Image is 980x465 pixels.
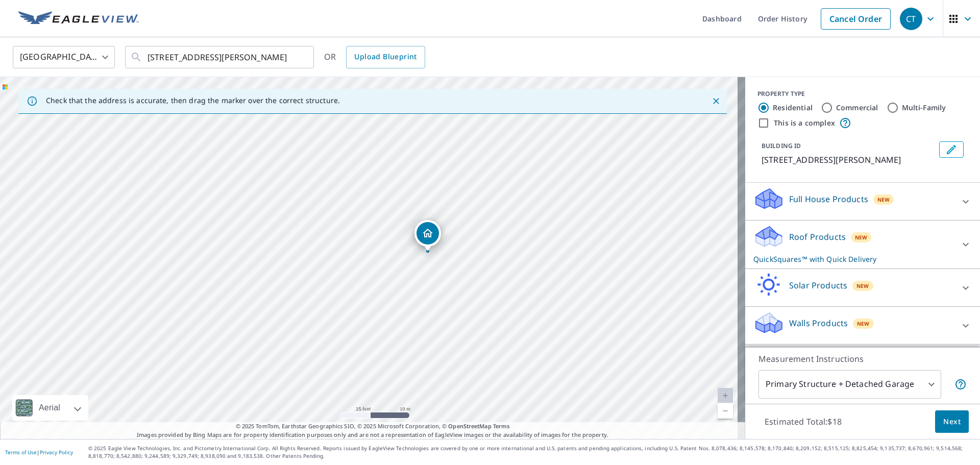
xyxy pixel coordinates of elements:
label: Multi-Family [902,103,946,113]
button: Next [935,410,969,433]
p: BUILDING ID [762,141,801,150]
span: Your report will include the primary structure and a detached garage if one exists. [954,378,967,390]
p: [STREET_ADDRESS][PERSON_NAME] [762,154,935,166]
span: New [856,282,869,290]
p: Check that the address is accurate, then drag the marker over the correct structure. [46,96,340,105]
p: © 2025 Eagle View Technologies, Inc. and Pictometry International Corp. All Rights Reserved. Repo... [88,445,975,460]
button: Close [709,94,723,108]
div: PROPERTY TYPE [757,89,968,99]
div: Solar ProductsNew [753,273,972,302]
input: Search by address or latitude-longitude [148,43,293,71]
img: EV Logo [18,11,139,27]
div: Aerial [12,395,88,421]
p: Estimated Total: $18 [756,410,850,433]
span: Next [943,415,961,428]
div: Dropped pin, building 1, Residential property, 3035 Morton Way Kissimmee, FL 34743 [414,220,441,252]
a: OpenStreetMap [448,422,491,430]
span: New [855,233,868,241]
div: Walls ProductsNew [753,311,972,340]
a: Upload Blueprint [346,46,425,68]
button: Edit building 1 [939,141,964,158]
p: QuickSquares™ with Quick Delivery [753,254,953,264]
div: [GEOGRAPHIC_DATA] [13,43,115,71]
div: CT [900,8,922,30]
span: New [857,320,870,328]
div: Aerial [36,395,63,421]
a: Terms [493,422,510,430]
a: Terms of Use [5,449,37,456]
span: © 2025 TomTom, Earthstar Geographics SIO, © 2025 Microsoft Corporation, © [236,422,510,431]
label: Commercial [836,103,878,113]
span: Upload Blueprint [354,51,416,63]
p: Measurement Instructions [758,353,967,365]
p: Solar Products [789,279,847,291]
a: Current Level 20, Zoom In Disabled [718,388,733,403]
div: Primary Structure + Detached Garage [758,370,941,399]
a: Privacy Policy [40,449,73,456]
p: Walls Products [789,317,848,329]
p: | [5,449,73,455]
a: Current Level 20, Zoom Out [718,403,733,419]
p: Roof Products [789,231,846,243]
a: Cancel Order [821,8,891,30]
div: Roof ProductsNewQuickSquares™ with Quick Delivery [753,225,972,264]
p: Full House Products [789,193,868,205]
label: This is a complex [774,118,835,128]
div: OR [324,46,425,68]
label: Residential [773,103,813,113]
span: New [877,195,890,204]
div: Full House ProductsNew [753,187,972,216]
